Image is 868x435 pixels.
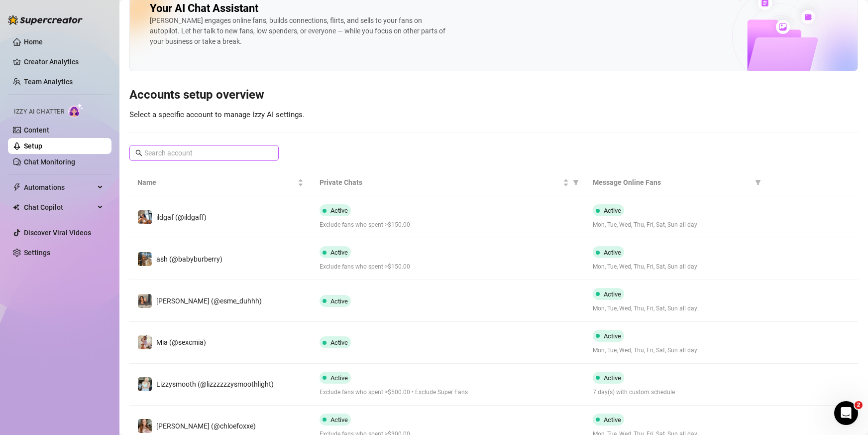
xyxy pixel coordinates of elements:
[604,249,621,256] span: Active
[138,294,152,308] img: Esmeralda (@esme_duhhh)
[24,229,91,237] a: Discover Viral Videos
[138,377,152,391] img: Lizzysmooth (@lizzzzzzysmoothlight)
[604,374,621,382] span: Active
[593,304,759,313] span: Mon, Tue, Wed, Thu, Fri, Sat, Sun all day
[593,177,751,188] span: Message Online Fans
[150,1,258,15] h2: Your AI Chat Assistant
[138,252,152,266] img: ash (@babyburberry)
[604,207,621,214] span: Active
[320,388,577,397] span: Exclude fans who spent >$500.00 • Exclude Super Fans
[156,297,262,305] span: [PERSON_NAME] (@esme_duhhh)
[68,103,84,118] img: AI Chatter
[834,401,858,425] iframe: Intercom live chat
[24,179,95,195] span: Automations
[8,15,83,25] img: logo-BBDzfeDw.svg
[24,142,42,150] a: Setup
[855,401,863,409] span: 2
[320,220,577,230] span: Exclude fans who spent >$150.00
[156,380,274,388] span: Lizzysmooth (@lizzzzzzysmoothlight)
[604,290,621,298] span: Active
[24,199,95,215] span: Chat Copilot
[129,110,305,119] span: Select a specific account to manage Izzy AI settings.
[13,204,19,211] img: Chat Copilot
[138,210,152,224] img: ildgaf (@ildgaff)
[320,262,577,272] span: Exclude fans who spent >$150.00
[24,54,104,70] a: Creator Analytics
[330,207,348,214] span: Active
[156,422,256,430] span: [PERSON_NAME] (@chloefoxxe)
[593,388,759,397] span: 7 day(s) with custom schedule
[571,175,581,190] span: filter
[604,332,621,340] span: Active
[24,158,75,166] a: Chat Monitoring
[330,416,348,424] span: Active
[144,147,265,158] input: Search account
[24,38,43,46] a: Home
[593,262,759,272] span: Mon, Tue, Wed, Thu, Fri, Sat, Sun all day
[138,419,152,433] img: Chloe (@chloefoxxe)
[593,346,759,355] span: Mon, Tue, Wed, Thu, Fri, Sat, Sun all day
[14,107,64,117] span: Izzy AI Chatter
[13,183,21,191] span: thunderbolt
[593,220,759,230] span: Mon, Tue, Wed, Thu, Fri, Sat, Sun all day
[330,374,348,382] span: Active
[320,177,561,188] span: Private Chats
[24,249,50,257] a: Settings
[156,338,206,346] span: Mia (@sexcmia)
[330,339,348,346] span: Active
[330,249,348,256] span: Active
[156,213,207,221] span: ildgaf (@ildgaff)
[138,335,152,349] img: Mia (@sexcmia)
[755,179,761,185] span: filter
[24,126,49,134] a: Content
[156,255,222,263] span: ash (@babyburberry)
[604,416,621,424] span: Active
[753,175,763,190] span: filter
[330,297,348,305] span: Active
[312,169,585,196] th: Private Chats
[129,87,858,103] h3: Accounts setup overview
[573,179,579,185] span: filter
[150,15,448,47] div: [PERSON_NAME] engages online fans, builds connections, flirts, and sells to your fans on autopilo...
[137,177,296,188] span: Name
[135,149,142,156] span: search
[129,169,312,196] th: Name
[24,78,73,86] a: Team Analytics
